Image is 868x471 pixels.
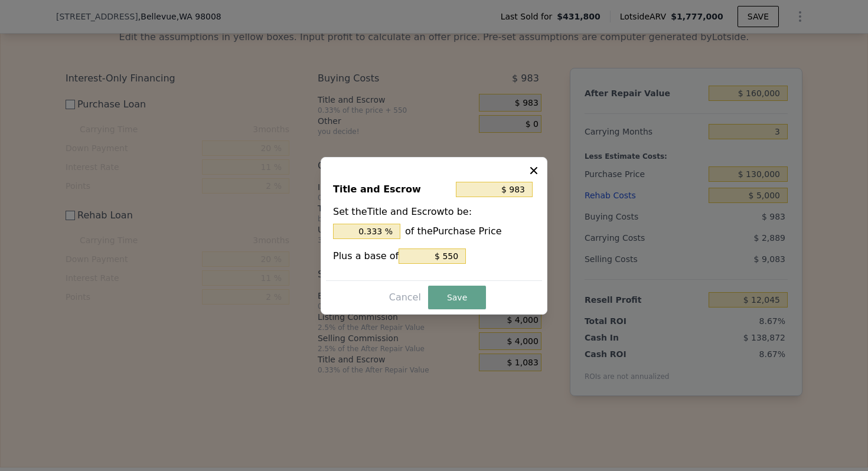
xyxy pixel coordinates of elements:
[384,288,426,307] button: Cancel
[333,205,535,239] div: Set the Title and Escrow to be:
[333,224,535,239] div: of the Purchase Price
[428,286,486,309] button: Save
[333,179,451,200] div: Title and Escrow
[333,250,399,261] span: Plus a base of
